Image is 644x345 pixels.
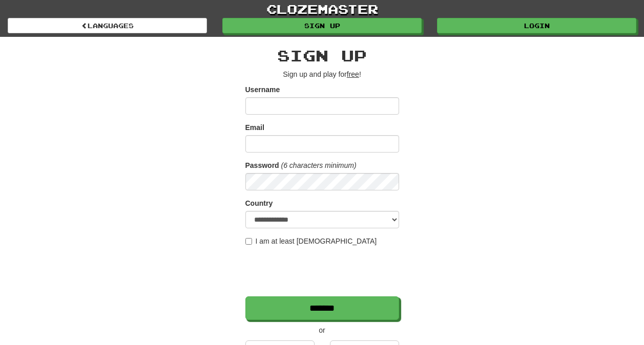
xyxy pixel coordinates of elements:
p: or [245,325,399,335]
p: Sign up and play for ! [245,69,399,79]
label: Username [245,84,280,95]
input: I am at least [DEMOGRAPHIC_DATA] [245,238,252,245]
u: free [347,70,359,78]
label: Password [245,160,279,170]
a: Sign up [222,18,422,33]
h2: Sign up [245,47,399,64]
a: Login [437,18,636,33]
label: Country [245,198,273,208]
label: Email [245,122,264,133]
em: (6 characters minimum) [281,161,357,169]
label: I am at least [DEMOGRAPHIC_DATA] [245,236,377,246]
a: Languages [8,18,207,33]
iframe: reCAPTCHA [245,251,401,291]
